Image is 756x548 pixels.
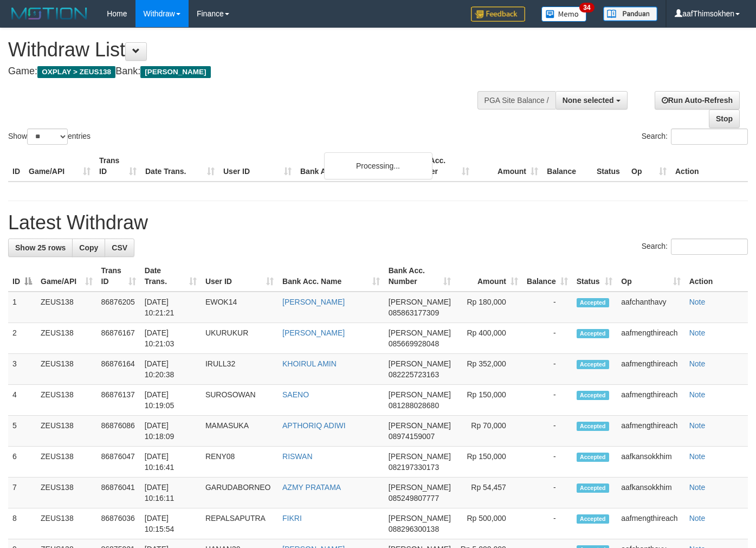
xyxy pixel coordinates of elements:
[36,478,97,508] td: ZEUS138
[384,261,455,292] th: Bank Acc. Number: activate to sort column ascending
[8,354,36,385] td: 3
[201,261,278,292] th: User ID: activate to sort column ascending
[617,508,684,539] td: aafmengthireach
[455,385,522,416] td: Rp 150,000
[405,151,474,182] th: Bank Acc. Number
[201,447,278,478] td: RENY08
[689,514,706,523] a: Note
[617,478,684,508] td: aafkansokkhim
[140,292,201,323] td: [DATE] 10:21:21
[522,354,572,385] td: -
[8,151,24,182] th: ID
[8,66,493,77] h4: Game: Bank:
[642,128,748,145] label: Search:
[201,354,278,385] td: IRULL32
[8,261,36,292] th: ID: activate to sort column descending
[282,359,337,368] a: KHOIRUL AMIN
[522,323,572,354] td: -
[577,422,609,431] span: Accepted
[8,447,36,478] td: 6
[455,292,522,323] td: Rp 180,000
[389,421,451,430] span: [PERSON_NAME]
[389,432,435,441] span: Copy 08974159007 to clipboard
[577,514,609,524] span: Accepted
[278,261,384,292] th: Bank Acc. Name: activate to sort column ascending
[8,212,748,234] h1: Latest Withdraw
[689,359,706,368] a: Note
[36,416,97,447] td: ZEUS138
[97,508,140,539] td: 86876036
[389,525,439,533] span: Copy 088296300138 to clipboard
[685,261,748,292] th: Action
[577,360,609,369] span: Accepted
[141,151,219,182] th: Date Trans.
[389,494,439,502] span: Copy 085249807777 to clipboard
[282,298,345,306] a: [PERSON_NAME]
[219,151,296,182] th: User ID
[36,292,97,323] td: ZEUS138
[689,421,706,430] a: Note
[97,354,140,385] td: 86876164
[282,452,312,461] a: RISWAN
[555,91,628,109] button: None selected
[655,91,740,109] a: Run Auto-Refresh
[617,416,684,447] td: aafmengthireach
[389,483,451,492] span: [PERSON_NAME]
[455,323,522,354] td: Rp 400,000
[577,483,609,493] span: Accepted
[389,308,439,317] span: Copy 085863177309 to clipboard
[140,416,201,447] td: [DATE] 10:18:09
[522,416,572,447] td: -
[522,447,572,478] td: -
[455,508,522,539] td: Rp 500,000
[8,5,91,22] img: MOTION_logo.png
[201,323,278,354] td: UKURUKUR
[97,478,140,508] td: 86876041
[671,128,748,145] input: Search:
[522,261,572,292] th: Balance: activate to sort column ascending
[522,292,572,323] td: -
[36,261,97,292] th: Game/API: activate to sort column ascending
[24,151,95,182] th: Game/API
[477,91,555,109] div: PGA Site Balance /
[577,453,609,462] span: Accepted
[140,478,201,508] td: [DATE] 10:16:11
[97,323,140,354] td: 86876167
[97,261,140,292] th: Trans ID: activate to sort column ascending
[8,478,36,508] td: 7
[8,385,36,416] td: 4
[36,323,97,354] td: ZEUS138
[97,292,140,323] td: 86876205
[36,385,97,416] td: ZEUS138
[617,447,684,478] td: aafkansokkhim
[709,109,740,128] a: Stop
[522,508,572,539] td: -
[689,483,706,492] a: Note
[324,152,432,179] div: Processing...
[577,391,609,400] span: Accepted
[79,243,98,252] span: Copy
[389,514,451,523] span: [PERSON_NAME]
[522,385,572,416] td: -
[201,416,278,447] td: MAMASUKA
[389,298,451,306] span: [PERSON_NAME]
[389,339,439,348] span: Copy 085669928048 to clipboard
[455,416,522,447] td: Rp 70,000
[140,447,201,478] td: [DATE] 10:16:41
[140,66,210,78] span: [PERSON_NAME]
[389,359,451,368] span: [PERSON_NAME]
[671,151,748,182] th: Action
[389,452,451,461] span: [PERSON_NAME]
[97,416,140,447] td: 86876086
[15,243,66,252] span: Show 25 rows
[577,329,609,338] span: Accepted
[617,261,684,292] th: Op: activate to sort column ascending
[689,452,706,461] a: Note
[36,354,97,385] td: ZEUS138
[572,261,617,292] th: Status: activate to sort column ascending
[140,508,201,539] td: [DATE] 10:15:54
[689,328,706,337] a: Note
[617,323,684,354] td: aafmengthireach
[37,66,115,78] span: OXPLAY > ZEUS138
[27,128,68,145] select: Showentries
